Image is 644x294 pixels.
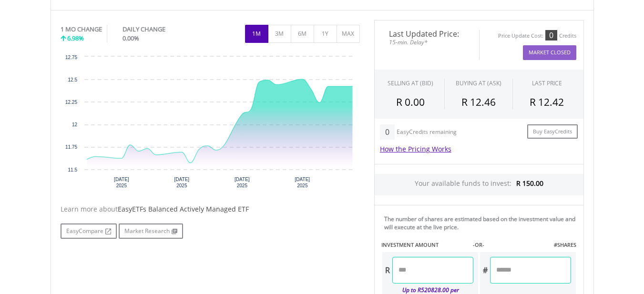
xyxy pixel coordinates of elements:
[559,32,576,40] div: Credits
[545,30,557,41] div: 0
[396,95,425,109] span: R 0.00
[67,34,84,42] span: 6.98%
[61,25,102,34] div: 1 MO CHANGE
[375,174,583,195] div: Your available funds to invest:
[65,144,77,150] text: 11.75
[554,241,576,249] label: #SHARES
[68,167,77,172] text: 11.5
[235,177,250,188] text: [DATE] 2025
[114,177,129,188] text: [DATE] 2025
[523,45,576,60] button: Market Closed
[382,30,472,38] span: Last Updated Price:
[382,257,392,284] div: R
[61,204,360,214] div: Learn more about
[461,95,496,109] span: R 12.46
[61,223,117,239] a: EasyCompare
[532,79,562,87] div: LAST PRICE
[68,77,77,82] text: 12.5
[380,144,451,153] a: How the Pricing Works
[61,52,360,195] svg: Interactive chart
[397,129,457,137] div: EasyCredits remaining
[245,25,268,43] button: 1M
[118,204,249,213] span: EasyETFs Balanced Actively Managed ETF
[516,179,543,188] span: R 150.00
[384,215,580,231] div: The number of shares are estimated based on the investment value and will execute at the live price.
[527,124,578,139] a: Buy EasyCredits
[382,38,472,47] span: 15-min. Delay*
[530,95,564,109] span: R 12.42
[314,25,337,43] button: 1Y
[123,25,197,34] div: DAILY CHANGE
[65,100,77,105] text: 12.25
[480,257,490,284] div: #
[498,32,543,40] div: Price Update Cost:
[295,177,310,188] text: [DATE] 2025
[473,241,484,249] label: -OR-
[268,25,291,43] button: 3M
[61,52,360,195] div: Chart. Highcharts interactive chart.
[123,34,139,42] span: 0.00%
[456,79,501,87] span: BUYING AT (ASK)
[174,177,189,188] text: [DATE] 2025
[380,124,395,140] div: 0
[291,25,314,43] button: 6M
[65,55,77,60] text: 12.75
[381,241,439,249] label: INVESTMENT AMOUNT
[72,122,77,127] text: 12
[119,223,183,239] a: Market Research
[337,25,360,43] button: MAX
[388,79,433,87] div: SELLING AT (BID)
